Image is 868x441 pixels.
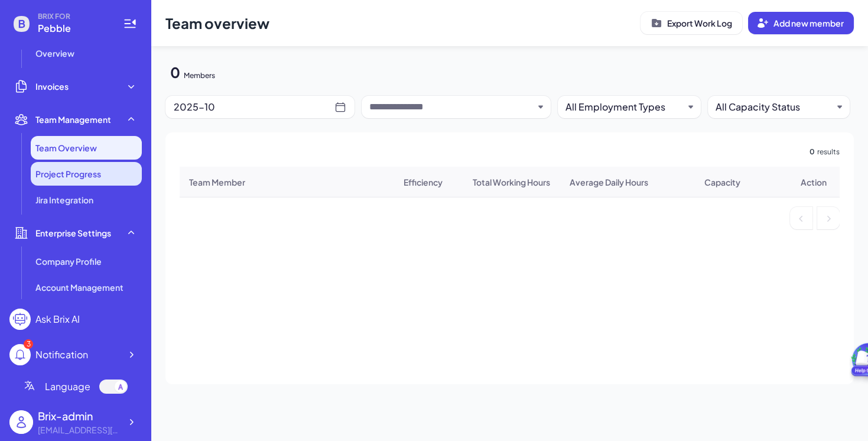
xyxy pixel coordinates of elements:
button: Export Work Log [641,12,742,34]
li: Efficiency [384,176,462,188]
div: 0 [170,63,180,82]
span: Team Overview [35,142,97,154]
button: All Capacity Status [716,100,833,114]
li: Next [817,207,840,229]
span: Team Management [35,114,111,125]
li: Previous [790,207,812,229]
div: Ask Brix AI [35,312,80,326]
span: Jira Integration [35,194,93,206]
span: BRIX FOR [38,12,109,21]
li: Team Member [189,176,384,188]
li: Capacity [658,176,788,188]
p: Export Work Log [667,17,732,29]
span: Pebble [38,21,109,35]
div: Members [184,71,215,80]
div: Notification [35,348,88,362]
li: Action [788,176,840,188]
span: results [817,147,840,157]
span: Language [45,380,90,394]
div: 3 [24,339,33,349]
span: Add new member [773,18,844,28]
div: 2025-10 [174,99,334,115]
li: Total Working Hours [462,176,560,188]
button: All Employment Types [565,100,684,114]
span: Overview [35,47,74,59]
span: Enterprise Settings [35,227,111,239]
div: flora@joinbrix.com [38,424,121,436]
img: user_logo.png [9,410,33,434]
li: Average Daily Hours [560,176,658,188]
button: Add new member [748,12,854,34]
span: Account Management [35,281,123,293]
span: Project Progress [35,168,101,180]
span: Company Profile [35,255,102,267]
div: Brix-admin [38,408,121,424]
span: Invoices [35,80,69,92]
span: 0 [810,147,815,157]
